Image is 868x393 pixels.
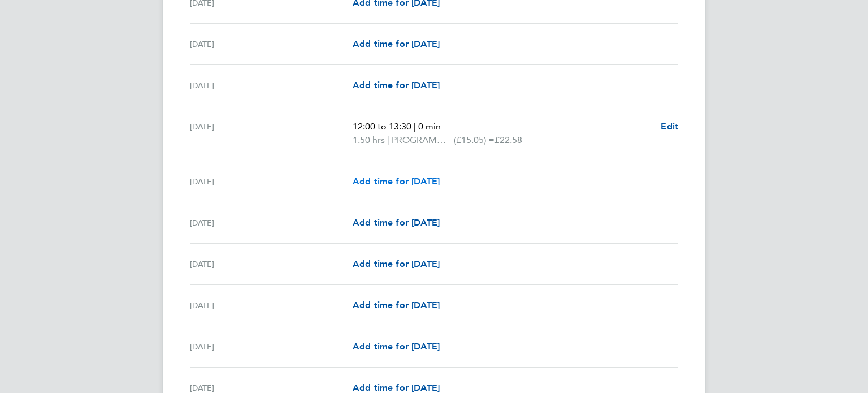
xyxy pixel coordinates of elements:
span: Add time for [DATE] [353,300,440,310]
span: | [387,135,389,145]
span: PROGRAMME_SELLERS_HOURS [392,133,454,147]
span: | [414,121,416,132]
div: [DATE] [190,175,353,188]
span: 1.50 hrs [353,135,385,145]
span: 12:00 to 13:30 [353,121,411,132]
span: Edit [661,121,678,132]
span: 0 min [418,121,441,132]
div: [DATE] [190,79,353,92]
a: Add time for [DATE] [353,79,440,92]
a: Add time for [DATE] [353,257,440,271]
span: Add time for [DATE] [353,38,440,49]
div: [DATE] [190,216,353,230]
a: Add time for [DATE] [353,299,440,312]
a: Add time for [DATE] [353,175,440,188]
span: Add time for [DATE] [353,217,440,228]
div: [DATE] [190,37,353,51]
span: Add time for [DATE] [353,176,440,187]
a: Add time for [DATE] [353,216,440,230]
a: Add time for [DATE] [353,340,440,353]
span: £22.58 [494,135,522,145]
span: Add time for [DATE] [353,258,440,269]
a: Add time for [DATE] [353,37,440,51]
a: Edit [661,120,678,133]
span: (£15.05) = [454,135,494,145]
div: [DATE] [190,299,353,312]
span: Add time for [DATE] [353,382,440,393]
div: [DATE] [190,340,353,353]
span: Add time for [DATE] [353,341,440,352]
div: [DATE] [190,120,353,147]
div: [DATE] [190,257,353,271]
span: Add time for [DATE] [353,80,440,90]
